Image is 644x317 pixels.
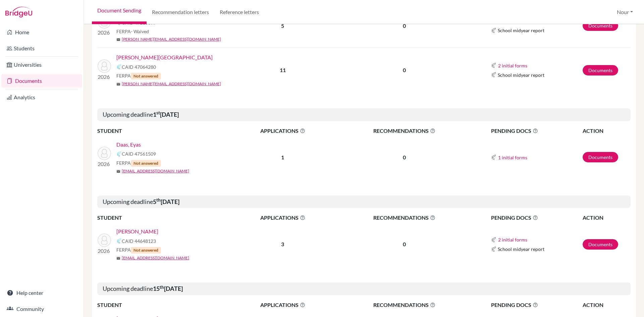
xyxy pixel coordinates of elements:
[498,62,528,69] button: 2 initial forms
[97,301,231,309] th: STUDENT
[1,42,82,55] a: Students
[116,38,120,42] span: mail
[582,213,631,222] th: ACTION
[614,6,636,18] button: Nour
[1,91,82,104] a: Analytics
[116,72,161,80] span: FERPA
[116,256,120,260] span: mail
[97,126,231,135] th: STUDENT
[1,74,82,88] a: Documents
[160,284,164,290] sup: th
[498,236,528,244] button: 2 initial forms
[491,301,582,309] span: PENDING DOCS
[122,237,156,245] span: CAID 44648123
[281,241,284,247] b: 3
[280,67,286,73] b: 11
[232,214,334,222] span: APPLICATIONS
[583,239,618,250] a: Documents
[232,301,334,309] span: APPLICATIONS
[153,285,183,292] b: 15 [DATE]
[491,72,496,77] img: Common App logo
[131,247,161,254] span: Not answered
[116,82,120,86] span: mail
[334,240,475,248] p: 0
[498,246,544,253] span: School midyear report
[116,141,141,149] a: Daas, Eyas
[122,63,156,70] span: CAID 47064280
[98,59,111,73] img: Zidan, Dalia
[156,197,161,203] sup: th
[116,28,149,35] span: FERPA
[116,238,122,244] img: Common App logo
[98,233,111,247] img: Amoori, Yara
[583,152,618,162] a: Documents
[582,301,631,309] th: ACTION
[334,153,475,161] p: 0
[582,126,631,135] th: ACTION
[116,159,161,167] span: FERPA
[498,71,544,78] span: School midyear report
[583,20,618,31] a: Documents
[116,246,161,254] span: FERPA
[491,127,582,135] span: PENDING DOCS
[491,63,496,68] img: Common App logo
[153,198,179,205] b: 5 [DATE]
[116,227,158,235] a: [PERSON_NAME]
[131,29,149,34] span: - Waived
[122,81,221,87] a: [PERSON_NAME][EMAIL_ADDRESS][DOMAIN_NAME]
[232,127,334,135] span: APPLICATIONS
[116,53,213,61] a: [PERSON_NAME][GEOGRAPHIC_DATA]
[156,110,160,115] sup: st
[498,154,528,161] button: 1 initial forms
[1,25,82,39] a: Home
[1,302,82,316] a: Community
[498,27,544,34] span: School midyear report
[122,168,189,174] a: [EMAIL_ADDRESS][DOMAIN_NAME]
[131,160,161,167] span: Not answered
[116,151,122,157] img: Common App logo
[98,147,111,160] img: Daas, Eyas
[98,160,111,168] p: 2026
[98,29,111,37] p: 2026
[334,214,475,222] span: RECOMMENDATIONS
[491,237,496,243] img: Common App logo
[122,255,189,261] a: [EMAIL_ADDRESS][DOMAIN_NAME]
[97,213,231,222] th: STUDENT
[122,150,156,157] span: CAID 47561509
[491,247,496,252] img: Common App logo
[334,301,475,309] span: RECOMMENDATIONS
[97,108,631,121] h5: Upcoming deadline
[97,282,631,295] h5: Upcoming deadline
[334,22,475,30] p: 0
[1,58,82,71] a: Universities
[334,66,475,74] p: 0
[491,28,496,33] img: Common App logo
[583,65,618,75] a: Documents
[334,127,475,135] span: RECOMMENDATIONS
[1,286,82,300] a: Help center
[281,22,284,29] b: 5
[116,64,122,69] img: Common App logo
[98,73,111,81] p: 2026
[97,196,631,208] h5: Upcoming deadline
[491,155,496,160] img: Common App logo
[122,36,221,42] a: [PERSON_NAME][EMAIL_ADDRESS][DOMAIN_NAME]
[281,154,284,160] b: 1
[5,7,32,17] img: Bridge-U
[153,111,179,118] b: 1 [DATE]
[98,247,111,255] p: 2026
[131,73,161,80] span: Not answered
[116,169,120,173] span: mail
[491,214,582,222] span: PENDING DOCS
